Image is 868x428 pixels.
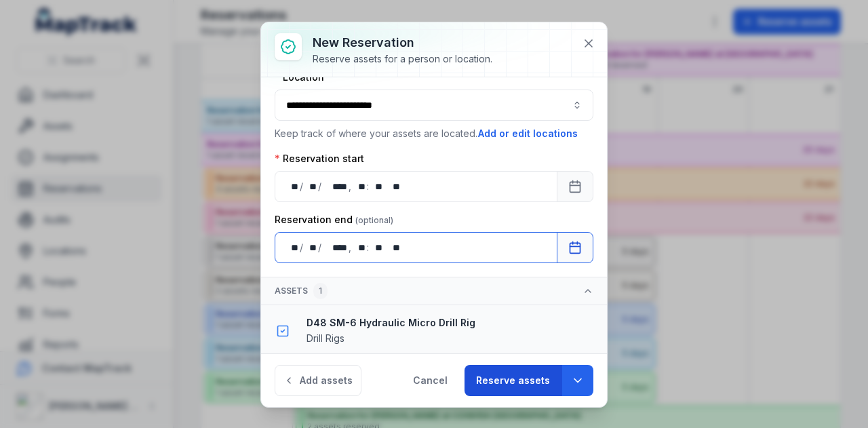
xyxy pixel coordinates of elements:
[286,180,300,193] div: day,
[353,241,366,254] div: hour,
[370,180,384,193] div: minute,
[300,180,304,193] div: /
[307,316,595,330] strong: D48 SM-6 Hydraulic Micro Drill Rig
[261,277,607,305] button: Assets1
[304,180,318,193] div: month,
[275,152,364,166] label: Reservation start
[300,241,304,254] div: /
[387,180,401,193] div: am/pm,
[353,180,366,193] div: hour,
[477,126,578,141] button: Add or edit locations
[370,241,384,254] div: minute,
[275,213,393,227] label: Reservation end
[318,180,323,193] div: /
[307,332,344,344] span: Drill Rigs
[401,365,459,396] button: Cancel
[387,241,401,254] div: am/pm,
[275,283,328,299] span: Assets
[313,283,328,299] div: 1
[349,180,353,193] div: ,
[318,241,323,254] div: /
[275,126,593,141] p: Keep track of where your assets are located.
[323,241,349,254] div: year,
[465,365,561,396] button: Reserve assets
[275,365,361,396] button: Add assets
[313,33,492,52] h3: New reservation
[304,241,318,254] div: month,
[367,180,370,193] div: :
[349,241,353,254] div: ,
[557,171,593,202] button: Calendar
[367,241,370,254] div: :
[286,241,300,254] div: day,
[557,232,593,263] button: Calendar
[275,71,324,84] label: Location
[323,180,349,193] div: year,
[313,52,492,66] div: Reserve assets for a person or location.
